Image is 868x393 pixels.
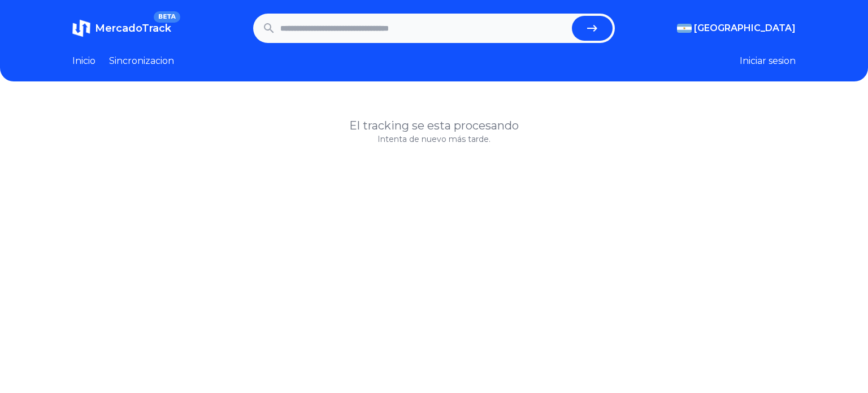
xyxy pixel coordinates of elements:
[72,133,796,145] p: Intenta de nuevo más tarde.
[72,19,171,37] a: MercadoTrackBETA
[95,22,171,34] span: MercadoTrack
[740,54,796,68] button: Iniciar sesion
[677,24,692,33] img: Argentina
[677,21,796,35] button: [GEOGRAPHIC_DATA]
[154,11,180,23] span: BETA
[72,118,796,133] h1: El tracking se esta procesando
[694,21,796,35] span: [GEOGRAPHIC_DATA]
[109,54,174,68] a: Sincronizacion
[72,54,96,68] a: Inicio
[72,19,90,37] img: MercadoTrack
